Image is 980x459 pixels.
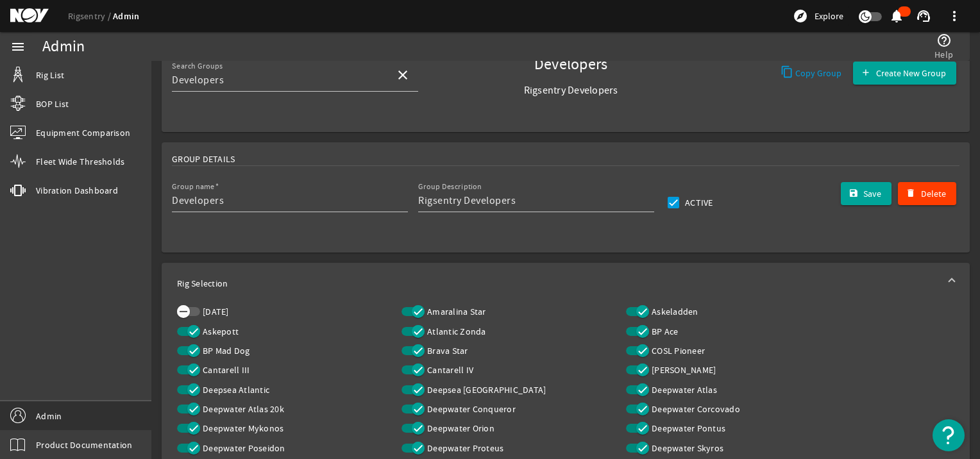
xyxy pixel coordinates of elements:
[649,325,679,338] label: BP Ace
[36,438,132,451] span: Product Documentation
[425,344,468,357] label: Brava Star
[921,187,946,200] span: Delete
[200,325,239,338] label: Askepott
[36,410,62,422] span: Admin
[841,182,892,205] button: Save
[10,183,26,198] mat-icon: vibration
[649,305,698,318] label: Askeladden
[649,422,725,435] label: Deepwater Pontus
[172,62,223,71] mat-label: Search Groups
[200,422,283,435] label: Deepwater Mykonos
[42,40,85,53] div: Admin
[649,363,716,376] label: [PERSON_NAME]
[649,383,717,396] label: Deepwater Atlas
[889,8,904,24] mat-icon: notifications
[425,442,503,455] label: Deepwater Proteus
[172,72,385,88] input: Search
[898,182,956,205] button: Delete
[395,67,410,83] mat-icon: close
[793,8,808,24] mat-icon: explore
[425,363,473,376] label: Cantarell IV
[200,305,229,318] label: [DATE]
[649,403,740,415] label: Deepwater Corcovado
[172,182,215,192] mat-label: Group name
[36,184,118,197] span: Vibration Dashboard
[788,6,849,26] button: Explore
[425,422,494,435] label: Deepwater Orion
[200,383,269,396] label: Deepsea Atlantic
[939,1,970,31] button: more_vert
[10,39,26,54] mat-icon: menu
[853,62,956,85] button: Create New Group
[936,33,952,48] mat-icon: help_outline
[649,344,705,357] label: COSL Pioneer
[36,126,130,139] span: Equipment Comparison
[200,363,249,376] label: Cantarell III
[418,182,482,192] mat-label: Group Description
[448,58,694,71] span: Developers
[425,403,516,415] label: Deepwater Conqueror
[162,263,970,304] mat-expansion-panel-header: Rig Selection
[775,62,847,85] button: Copy Group
[934,48,953,61] span: Help
[113,10,139,22] a: Admin
[36,69,64,81] span: Rig List
[200,403,284,415] label: Deepwater Atlas 20k
[425,383,546,396] label: Deepsea [GEOGRAPHIC_DATA]
[425,325,486,338] label: Atlantic Zonda
[916,8,931,24] mat-icon: support_agent
[795,67,841,79] span: Copy Group
[815,10,843,22] span: Explore
[682,196,713,209] label: Active
[448,84,694,97] span: Rigsentry Developers
[36,97,69,110] span: BOP List
[36,155,124,168] span: Fleet Wide Thresholds
[933,419,965,451] button: Open Resource Center
[200,442,285,455] label: Deepwater Poseidon
[177,277,939,290] mat-panel-title: Rig Selection
[876,67,946,79] span: Create New Group
[863,187,881,200] span: Save
[68,10,113,22] a: Rigsentry
[649,442,723,455] label: Deepwater Skyros
[172,153,235,165] span: Group Details
[425,305,486,318] label: Amaralina Star
[200,344,250,357] label: BP Mad Dog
